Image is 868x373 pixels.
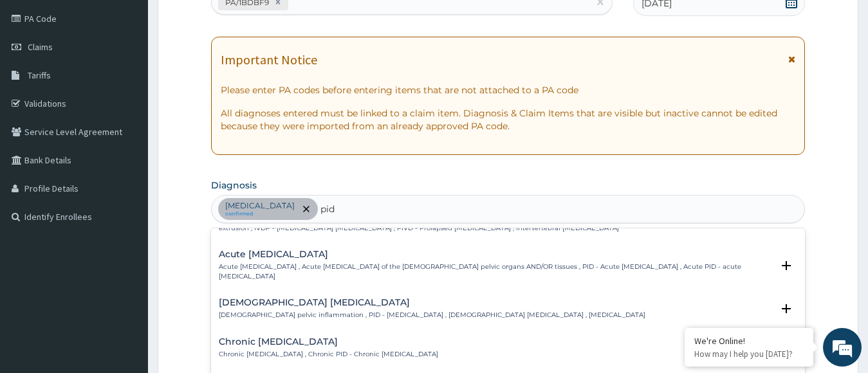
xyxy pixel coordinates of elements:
[219,250,773,259] h4: Acute [MEDICAL_DATA]
[219,262,773,281] p: Acute [MEDICAL_DATA] , Acute [MEDICAL_DATA] of the [DEMOGRAPHIC_DATA] pelvic organs AND/OR tissue...
[221,107,796,132] p: All diagnoses entered must be linked to a claim item. Diagnosis & Claim Items that are visible bu...
[28,69,51,81] span: Tariffs
[300,203,312,215] span: remove selection option
[779,301,794,316] i: open select status
[221,84,796,96] p: Please enter PA codes before entering items that are not attached to a PA code
[779,258,794,273] i: open select status
[28,41,53,53] span: Claims
[6,242,245,287] textarea: Type your message and hit 'Enter'
[225,211,295,217] small: confirmed
[75,107,178,237] span: We're online!
[219,337,438,347] h4: Chronic [MEDICAL_DATA]
[219,311,645,320] p: [DEMOGRAPHIC_DATA] pelvic inflammation , PID - [MEDICAL_DATA] , [DEMOGRAPHIC_DATA] [MEDICAL_DATA]...
[219,350,438,359] p: Chronic [MEDICAL_DATA] , Chronic PID - Chronic [MEDICAL_DATA]
[67,72,216,89] div: Chat with us now
[225,201,295,211] p: [MEDICAL_DATA]
[694,335,804,347] div: We're Online!
[211,179,257,192] label: Diagnosis
[24,64,52,96] img: d_794563401_company_1708531726252_794563401
[219,298,645,307] h4: [DEMOGRAPHIC_DATA] [MEDICAL_DATA]
[694,349,804,359] p: How may I help you today?
[211,6,242,37] div: Minimize live chat window
[221,53,317,67] h1: Important Notice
